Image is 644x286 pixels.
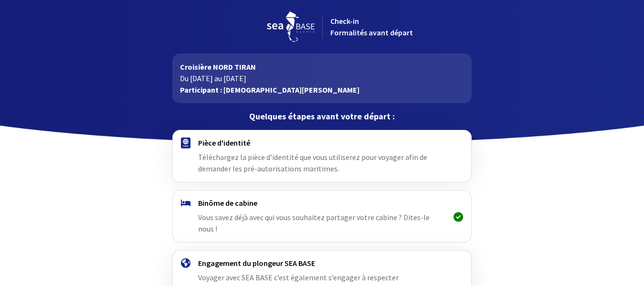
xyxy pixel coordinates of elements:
[267,11,315,42] img: logo_seabase.svg
[198,258,446,268] h4: Engagement du plongeur SEA BASE
[180,73,464,84] p: Du [DATE] au [DATE]
[180,84,464,95] p: Participant : [DEMOGRAPHIC_DATA][PERSON_NAME]
[198,198,446,208] h4: Binôme de cabine
[198,212,430,233] span: Vous savez déjà avec qui vous souhaitez partager votre cabine ? Dites-le nous !
[181,258,190,268] img: engagement.svg
[172,111,472,122] p: Quelques étapes avant votre départ :
[180,61,464,73] p: Croisière NORD TIRAN
[181,138,190,148] img: passport.svg
[198,138,446,148] h4: Pièce d'identité
[198,152,427,173] span: Téléchargez la pièce d'identité que vous utiliserez pour voyager afin de demander les pré-autoris...
[330,16,413,37] span: Check-in Formalités avant départ
[181,200,190,206] img: binome.svg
